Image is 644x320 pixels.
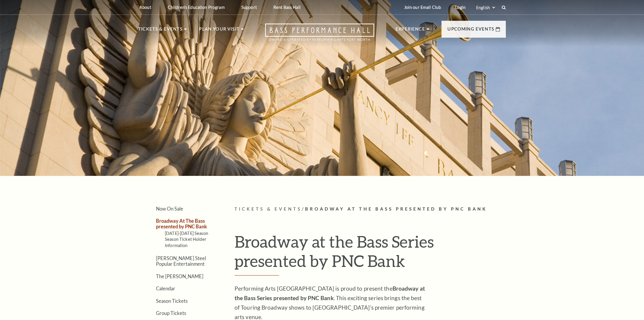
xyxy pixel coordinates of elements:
[138,26,183,36] p: Tickets & Events
[168,5,225,10] p: Children's Education Program
[156,286,175,291] a: Calendar
[273,5,301,10] p: Rent Bass Hall
[165,237,206,248] a: Season Ticket Holder Information
[156,206,183,211] a: Now On Sale
[235,206,302,211] span: Tickets & Events
[199,26,240,36] p: Plan Your Visit
[235,232,506,276] h1: Broadway at the Bass Series presented by PNC Bank
[235,285,425,301] strong: Broadway at the Bass Series presented by PNC Bank
[396,26,425,36] p: Experience
[139,5,151,10] p: About
[447,26,494,36] p: Upcoming Events
[235,206,506,213] p: /
[475,5,496,10] select: Select:
[156,255,206,267] a: [PERSON_NAME] Steel Popular Entertainment
[156,273,203,279] a: The [PERSON_NAME]
[156,310,186,316] a: Group Tickets
[305,206,487,211] span: Broadway At The Bass presented by PNC Bank
[156,298,188,304] a: Season Tickets
[165,231,208,236] a: [DATE]-[DATE] Season
[156,218,207,229] a: Broadway At The Bass presented by PNC Bank
[241,5,257,10] p: Support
